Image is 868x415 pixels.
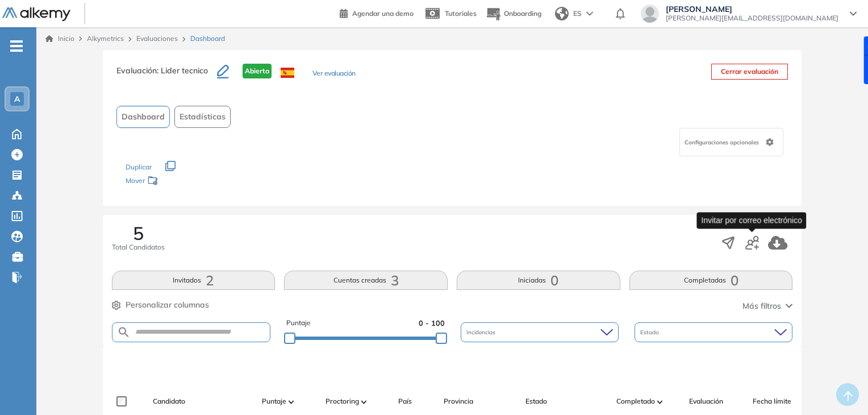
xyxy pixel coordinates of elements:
span: Duplicar [126,163,152,171]
span: Personalizar columnas [126,299,209,311]
img: ESP [281,68,294,78]
span: Candidato [153,396,185,406]
span: Configuraciones opcionales [685,138,761,147]
span: 5 [133,224,144,242]
span: Onboarding [504,9,541,18]
div: Mover [126,171,239,192]
img: world [555,7,569,20]
span: País [398,396,412,406]
img: arrow [586,11,593,16]
div: Configuraciones opcionales [679,128,783,156]
span: Provincia [444,396,473,406]
span: Proctoring [325,396,359,406]
button: Invitados2 [112,271,276,290]
span: Estado [640,328,661,337]
img: SEARCH_ALT [117,325,131,339]
i: - [10,45,23,47]
a: Inicio [45,34,74,44]
span: Total Candidatos [112,242,165,252]
img: [missing "en.ARROW_ALT" translation] [361,400,367,404]
span: Estadísticas [180,111,226,123]
span: Abierta [243,64,272,78]
span: Tutoriales [445,9,477,18]
button: Cerrar evaluación [711,64,788,80]
span: A [14,94,20,103]
button: Ver evaluación [312,68,356,80]
span: Puntaje [262,396,286,406]
button: Cuentas creadas3 [284,271,448,290]
span: Agendar una demo [352,9,414,18]
img: Logo [2,7,70,22]
div: Incidencias [461,322,619,342]
span: : Lider tecnico [157,65,208,76]
span: ES [573,9,582,19]
span: Alkymetrics [87,34,124,43]
span: Puntaje [286,318,311,329]
button: Onboarding [486,2,541,26]
h3: Evaluación [116,64,217,88]
button: Estadísticas [174,106,231,128]
span: Completado [616,396,655,406]
img: [missing "en.ARROW_ALT" translation] [289,400,294,404]
a: Agendar una demo [340,6,414,19]
span: Dashboard [190,34,225,44]
span: Incidencias [466,328,498,337]
span: [PERSON_NAME][EMAIL_ADDRESS][DOMAIN_NAME] [666,14,838,23]
div: Estado [635,322,792,342]
button: Dashboard [116,106,170,128]
button: Iniciadas0 [457,271,620,290]
button: Personalizar columnas [112,299,209,311]
iframe: Chat Widget [664,284,868,415]
button: Completadas0 [629,271,793,290]
span: Estado [525,396,547,406]
span: Dashboard [122,111,165,123]
div: Invitar por correo electrónico [696,212,806,229]
img: [missing "en.ARROW_ALT" translation] [657,400,663,404]
span: 0 - 100 [419,318,445,329]
a: Evaluaciones [136,34,178,43]
span: [PERSON_NAME] [666,5,838,14]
